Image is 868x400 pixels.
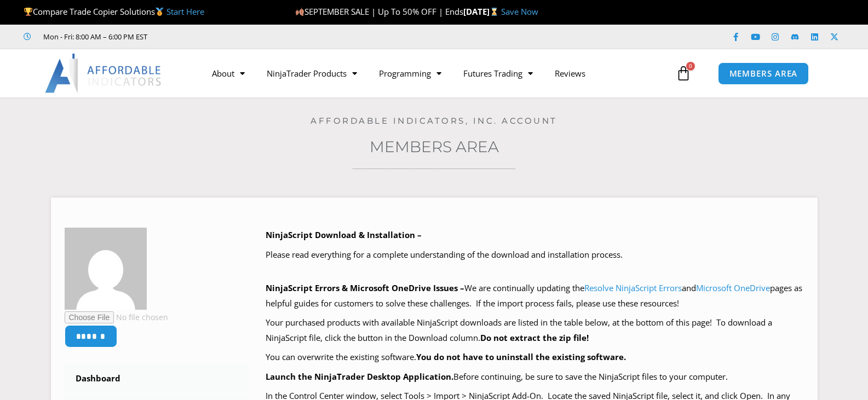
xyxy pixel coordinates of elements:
[256,61,368,86] a: NinjaTrader Products
[166,6,204,17] a: Start Here
[659,57,708,89] a: 0
[266,371,453,382] b: Launch the NinjaTrader Desktop Application.
[266,282,464,293] b: NinjaScript Errors & Microsoft OneDrive Issues –
[501,6,538,17] a: Save Now
[696,282,770,293] a: Microsoft OneDrive
[686,62,695,71] span: 0
[544,61,596,86] a: Reviews
[296,8,304,16] img: 🍂
[156,8,164,16] img: 🥇
[463,6,501,17] strong: [DATE]
[266,281,804,311] p: We are continually updating the and pages as helpful guides for customers to solve these challeng...
[41,30,147,43] span: Mon - Fri: 8:00 AM – 6:00 PM EST
[65,228,147,310] img: bddc036d8a594b73211226d7f1b62c6b42c13e7d395964bc5dc11361869ae2d4
[490,8,498,16] img: ⌛
[24,8,32,16] img: 🏆
[266,315,804,346] p: Your purchased products with available NinjaScript downloads are listed in the table below, at th...
[266,369,804,385] p: Before continuing, be sure to save the NinjaScript files to your computer.
[163,31,327,42] iframe: Customer reviews powered by Trustpilot
[201,61,256,86] a: About
[416,351,626,362] b: You do not have to uninstall the existing software.
[718,62,809,85] a: MEMBERS AREA
[480,332,589,343] b: Do not extract the zip file!
[452,61,544,86] a: Futures Trading
[266,247,804,263] p: Please read everything for a complete understanding of the download and installation process.
[266,229,422,240] b: NinjaScript Download & Installation –
[295,6,463,17] span: SEPTEMBER SALE | Up To 50% OFF | Ends
[45,54,163,93] img: LogoAI | Affordable Indicators – NinjaTrader
[370,137,499,156] a: Members Area
[201,61,673,86] nav: Menu
[266,350,804,365] p: You can overwrite the existing software.
[65,364,250,393] a: Dashboard
[729,69,798,78] span: MEMBERS AREA
[368,61,452,86] a: Programming
[311,115,557,126] a: Affordable Indicators, Inc. Account
[24,6,204,17] span: Compare Trade Copier Solutions
[584,282,682,293] a: Resolve NinjaScript Errors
